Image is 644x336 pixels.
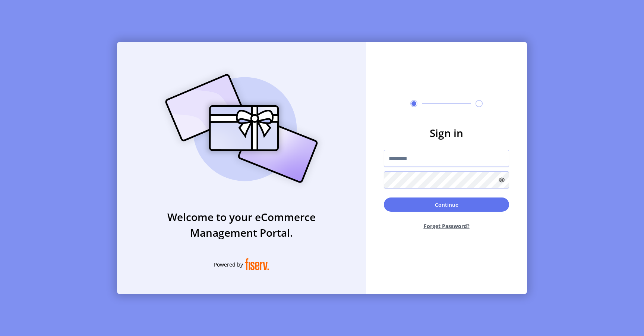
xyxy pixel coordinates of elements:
img: card_Illustration.svg [154,66,329,191]
button: Forget Password? [384,216,509,236]
span: Powered by [214,261,243,268]
h3: Sign in [384,125,509,141]
button: Continue [384,197,509,212]
h3: Welcome to your eCommerce Management Portal. [117,209,366,240]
